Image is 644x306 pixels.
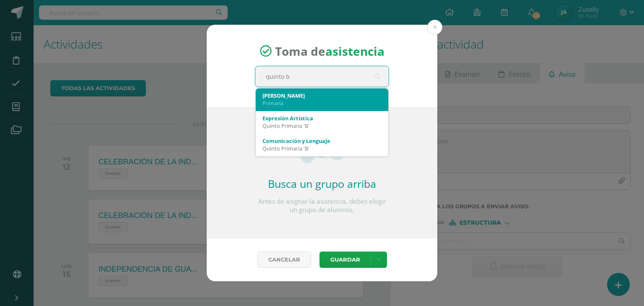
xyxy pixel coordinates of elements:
button: Close (Esc) [427,20,442,35]
a: Cancelar [257,252,311,268]
h2: Busca un grupo arriba [255,176,389,191]
p: Antes de asignar la asistencia, debes elegir un grupo de alumnos. [255,197,389,214]
div: Primaria [262,99,382,107]
span: Toma de [275,43,384,59]
div: Quinto Primaria 'B' [262,122,382,130]
div: Comunicación y Lenguaje [262,137,382,145]
div: Quinto Primaria 'B' [262,145,382,152]
strong: asistencia [325,43,384,59]
div: [PERSON_NAME] [262,92,382,99]
div: Expresión Artística [262,114,382,122]
button: Guardar [319,252,371,268]
input: Busca un grado o sección aquí... [255,66,389,87]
